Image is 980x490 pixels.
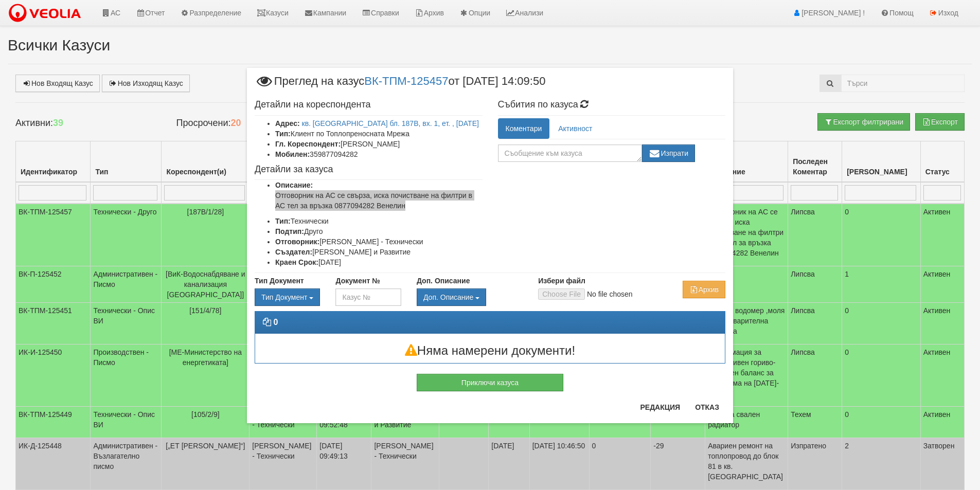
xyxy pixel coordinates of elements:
[255,276,304,286] label: Тип Документ
[275,129,483,139] li: Клиент по Топлопреносната Мрежа
[417,288,486,306] button: Доп. Описание
[417,374,563,391] button: Приключи казуса
[683,281,725,298] button: Архив
[275,119,300,128] b: Адрес:
[423,293,473,301] span: Доп. Описание
[255,344,725,357] h3: Няма намерени документи!
[255,165,483,175] h4: Детайли за казуса
[275,181,313,189] b: Описание:
[275,257,483,267] li: [DATE]
[417,276,470,286] label: Доп. Описание
[538,276,585,286] label: Избери файл
[275,130,291,138] b: Тип:
[275,258,318,266] b: Краен Срок:
[642,144,696,162] button: Изпрати
[275,237,483,247] li: [PERSON_NAME] - Технически
[275,150,310,158] b: Мобилен:
[275,139,483,149] li: [PERSON_NAME]
[275,140,341,148] b: Гл. Кореспондент:
[273,318,278,326] strong: 0
[275,190,483,211] p: Отговорник на АС се свърза, иска почистване на филтри в АС тел за връзка 0877094282 Венелин
[261,293,307,301] span: Тип Документ
[498,118,550,139] a: Коментари
[689,399,725,415] button: Отказ
[275,227,304,235] b: Подтип:
[275,217,291,225] b: Тип:
[275,226,483,237] li: Друго
[550,118,600,139] a: Активност
[255,288,320,306] button: Тип Документ
[275,248,312,256] b: Създател:
[275,238,319,246] b: Отговорник:
[335,288,401,306] input: Казус №
[302,119,479,128] a: кв. [GEOGRAPHIC_DATA] бл. 187В, вх. 1, ет. , [DATE]
[255,76,545,95] span: Преглед на казус от [DATE] 14:09:50
[634,399,686,415] button: Редакция
[255,100,483,110] h4: Детайли на кореспондента
[255,288,320,306] div: Двоен клик, за изчистване на избраната стойност.
[498,100,726,110] h4: Събития по казуса
[275,149,483,159] li: 359877094282
[364,74,448,87] a: ВК-ТПМ-125457
[275,216,483,226] li: Технически
[275,247,483,257] li: [PERSON_NAME] и Развитие
[417,288,523,306] div: Двоен клик, за изчистване на избраната стойност.
[335,276,380,286] label: Документ №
